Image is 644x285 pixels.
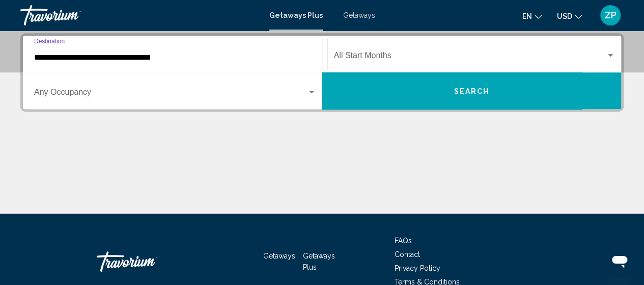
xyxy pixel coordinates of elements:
a: Getaways Plus [303,252,335,271]
button: Search [322,72,622,109]
a: FAQs [395,237,412,245]
span: en [522,12,532,20]
a: Travorium [97,246,199,277]
a: Getaways [263,252,295,260]
div: Search widget [23,36,621,109]
a: Getaways Plus [269,11,323,19]
button: Change currency [557,9,582,23]
a: Travorium [20,5,259,25]
a: Privacy Policy [395,264,440,272]
iframe: Button to launch messaging window [603,244,636,277]
button: Change language [522,9,542,23]
button: User Menu [597,5,624,26]
span: USD [557,12,572,20]
span: ZP [605,10,617,20]
a: Contact [395,250,420,258]
a: Getaways [343,11,375,19]
span: Search [454,87,489,95]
